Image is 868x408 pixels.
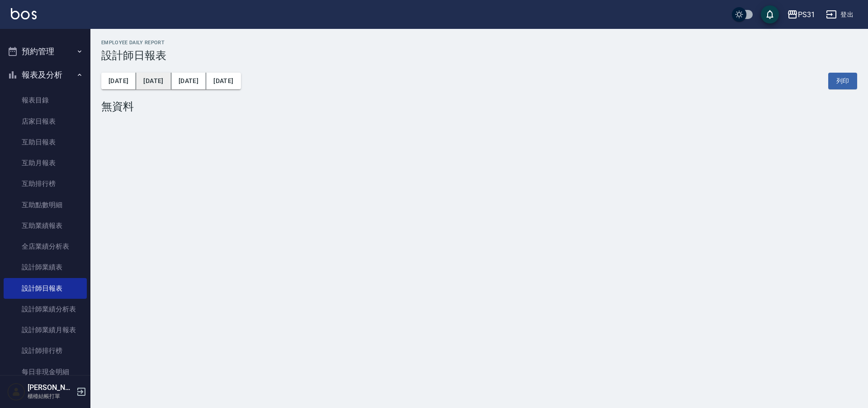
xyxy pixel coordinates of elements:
div: 無資料 [101,100,857,113]
a: 全店業績分析表 [4,236,87,257]
a: 互助日報表 [4,132,87,153]
button: 報表及分析 [4,63,87,87]
a: 設計師業績表 [4,257,87,278]
a: 設計師業績分析表 [4,299,87,320]
h2: Employee Daily Report [101,40,857,46]
button: [DATE] [136,73,171,89]
a: 互助業績報表 [4,215,87,236]
button: 預約管理 [4,40,87,63]
button: 列印 [828,73,857,89]
button: [DATE] [206,73,241,89]
a: 互助點數明細 [4,195,87,215]
button: 登出 [822,6,857,23]
a: 設計師日報表 [4,278,87,299]
h5: [PERSON_NAME] [28,383,74,392]
a: 互助月報表 [4,153,87,173]
div: PS31 [798,9,815,20]
a: 互助排行榜 [4,173,87,194]
img: Logo [11,8,37,19]
button: [DATE] [101,73,136,89]
img: Person [7,383,25,401]
a: 每日非現金明細 [4,362,87,382]
a: 店家日報表 [4,111,87,132]
button: save [761,5,779,23]
a: 設計師排行榜 [4,340,87,361]
button: PS31 [783,5,819,24]
h3: 設計師日報表 [101,49,857,62]
a: 設計師業績月報表 [4,320,87,340]
p: 櫃檯結帳打單 [28,392,74,400]
a: 報表目錄 [4,90,87,111]
button: [DATE] [171,73,206,89]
